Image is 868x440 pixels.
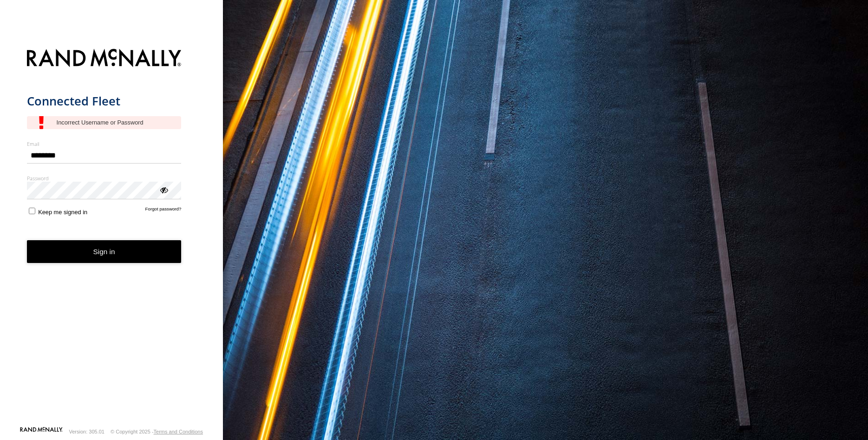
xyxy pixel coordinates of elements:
[20,427,63,436] a: Visit our Website
[27,43,196,426] form: main
[38,209,87,216] span: Keep me signed in
[27,140,182,147] label: Email
[27,240,182,263] button: Sign in
[69,429,104,434] div: Version: 305.01
[27,47,182,71] img: Rand McNally
[111,429,203,434] div: © Copyright 2025 -
[27,175,182,182] label: Password
[27,93,182,109] h1: Connected Fleet
[29,208,35,214] input: Keep me signed in
[145,206,182,216] a: Forgot password?
[154,429,203,434] a: Terms and Conditions
[159,185,168,194] div: ViewPassword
